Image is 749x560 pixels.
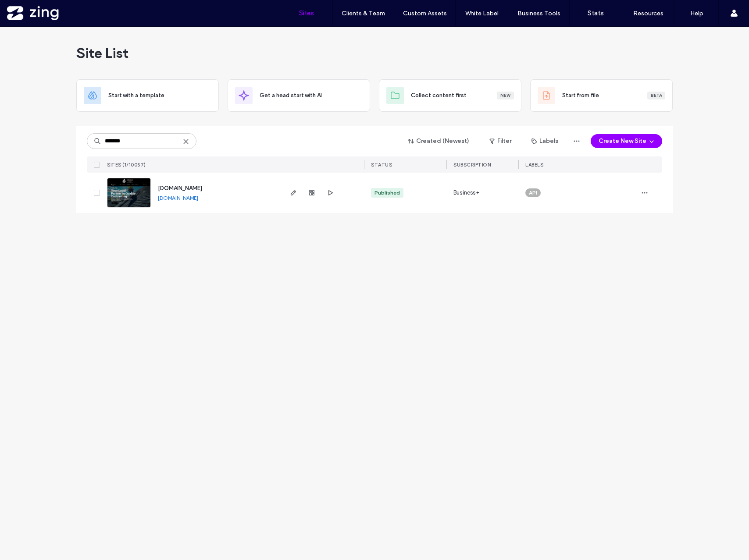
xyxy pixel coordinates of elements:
[158,195,198,201] a: [DOMAIN_NAME]
[591,134,662,148] button: Create New Site
[530,79,673,112] div: Start from fileBeta
[108,91,164,100] span: Start with a template
[260,91,322,100] span: Get a head start with AI
[633,10,663,17] label: Resources
[411,91,467,100] span: Collect content first
[517,10,560,17] label: Business Tools
[524,134,566,148] button: Labels
[453,188,479,197] span: Business+
[403,10,447,17] label: Custom Assets
[525,162,543,168] span: LABELS
[299,9,314,17] label: Sites
[465,10,499,17] label: White Label
[562,91,599,100] span: Start from file
[690,10,703,17] label: Help
[158,185,202,191] a: [DOMAIN_NAME]
[76,44,128,62] span: Site List
[371,162,392,168] span: STATUS
[481,134,520,148] button: Filter
[588,9,604,17] label: Stats
[529,189,537,197] span: API
[76,79,219,112] div: Start with a template
[379,79,521,112] div: Collect content firstNew
[342,10,385,17] label: Clients & Team
[374,189,400,197] div: Published
[497,92,514,99] div: New
[107,162,146,168] span: SITES (1/10057)
[453,162,491,168] span: SUBSCRIPTION
[647,92,665,99] div: Beta
[400,134,477,148] button: Created (Newest)
[228,79,370,112] div: Get a head start with AI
